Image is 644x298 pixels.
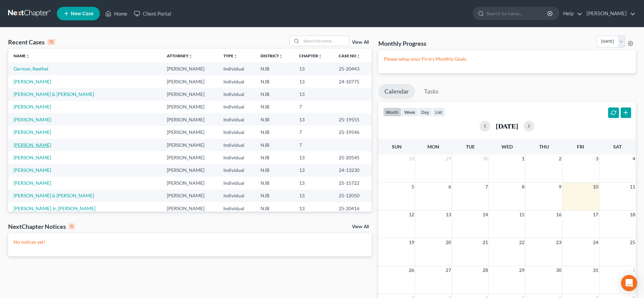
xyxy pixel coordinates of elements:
span: 7 [485,183,489,191]
span: Wed [502,144,513,150]
span: 30 [482,155,489,163]
span: 9 [558,183,562,191]
td: NJB [255,202,294,215]
span: 14 [482,211,489,219]
td: NJB [255,164,294,177]
td: [PERSON_NAME] [161,139,218,151]
span: 26 [408,266,415,274]
span: Thu [539,144,549,150]
a: View All [352,40,369,45]
a: [PERSON_NAME] Jr, [PERSON_NAME] [14,205,95,211]
td: NJB [255,151,294,164]
td: Individual [218,101,255,113]
td: 13 [294,202,333,215]
button: day [418,107,432,117]
td: NJB [255,126,294,138]
span: Mon [427,144,439,150]
a: Chapterunfold_more [299,53,322,58]
td: NJB [255,62,294,75]
td: Individual [218,190,255,202]
div: Open Intercom Messenger [621,275,637,291]
td: [PERSON_NAME] [161,164,218,177]
span: 22 [518,238,525,246]
span: 24 [592,238,599,246]
span: 19 [408,238,415,246]
a: [PERSON_NAME] [14,129,51,135]
td: Individual [218,88,255,100]
span: 15 [518,211,525,219]
a: Calendar [378,84,415,99]
i: unfold_more [318,54,322,58]
div: 0 [69,223,75,230]
button: month [383,107,401,117]
td: 13 [294,75,333,88]
span: 28 [482,266,489,274]
td: 13 [294,151,333,164]
td: [PERSON_NAME] [161,88,218,100]
a: Client Portal [131,7,175,20]
a: Typeunfold_more [223,53,238,58]
td: Individual [218,151,255,164]
a: [PERSON_NAME] [14,142,51,148]
a: Tasks [418,84,445,99]
div: 15 [47,39,55,45]
td: 24-10775 [333,75,371,88]
input: Search by name... [302,36,349,46]
td: 25-20416 [333,202,371,215]
a: Home [102,7,131,20]
i: unfold_more [26,54,30,58]
span: 23 [555,238,562,246]
span: 5 [411,183,415,191]
td: 25-20545 [333,151,371,164]
td: Individual [218,62,255,75]
span: 10 [592,183,599,191]
span: 21 [482,238,489,246]
span: 18 [629,211,636,219]
td: [PERSON_NAME] [161,190,218,202]
td: Individual [218,75,255,88]
span: 31 [592,266,599,274]
div: Recent Cases [8,38,55,46]
td: 13 [294,190,333,202]
a: [PERSON_NAME] [14,79,51,84]
span: 25 [629,238,636,246]
span: 27 [445,266,452,274]
td: [PERSON_NAME] [161,75,218,88]
a: [PERSON_NAME] [14,104,51,110]
a: [PERSON_NAME] [14,155,51,160]
i: unfold_more [234,54,238,58]
td: [PERSON_NAME] [161,177,218,189]
span: 30 [555,266,562,274]
td: NJB [255,75,294,88]
td: [PERSON_NAME] [161,126,218,138]
a: Case Nounfold_more [339,53,360,58]
i: unfold_more [279,54,283,58]
td: NJB [255,177,294,189]
a: [PERSON_NAME] [14,167,51,173]
td: 7 [294,126,333,138]
span: 17 [592,211,599,219]
span: 8 [521,183,525,191]
a: [PERSON_NAME] & [PERSON_NAME] [14,193,94,198]
span: 12 [408,211,415,219]
p: Please setup your Firm's Monthly Goals [384,56,630,62]
button: week [401,107,418,117]
td: Individual [218,126,255,138]
td: Individual [218,113,255,126]
td: [PERSON_NAME] [161,62,218,75]
td: NJB [255,190,294,202]
a: [PERSON_NAME] & [PERSON_NAME] [14,91,94,97]
td: 13 [294,62,333,75]
a: View All [352,224,369,229]
td: NJB [255,88,294,100]
span: 1 [521,155,525,163]
span: 29 [518,266,525,274]
td: 25-19546 [333,126,371,138]
td: 25-12050 [333,190,371,202]
h2: [DATE] [496,122,518,130]
td: 24-13230 [333,164,371,177]
a: Districtunfold_more [261,53,283,58]
span: 16 [555,211,562,219]
span: Fri [577,144,584,150]
td: 25-20443 [333,62,371,75]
